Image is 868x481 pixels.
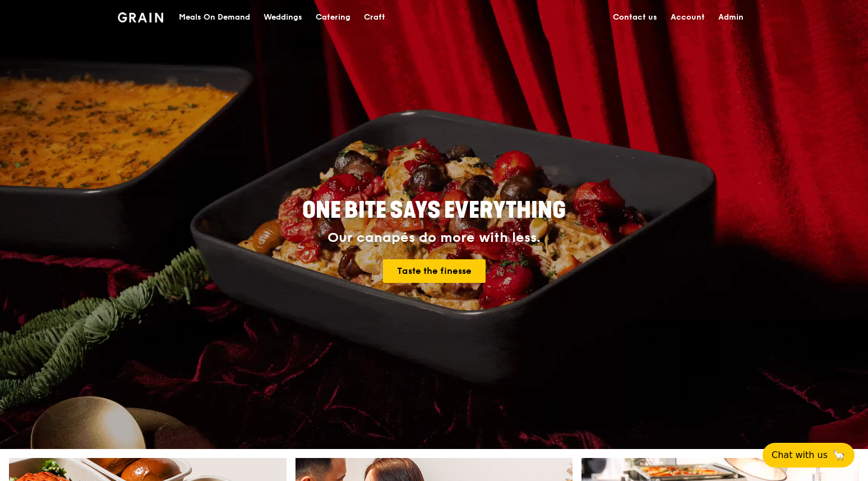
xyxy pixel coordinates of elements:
[309,1,357,34] a: Catering
[364,1,385,34] div: Craft
[772,448,828,462] span: Chat with us
[763,443,855,468] button: Chat with us🦙
[302,197,566,224] span: ONE BITE SAYS EVERYTHING
[664,1,712,34] a: Account
[832,448,846,462] span: 🦙
[357,1,392,34] a: Craft
[316,1,350,34] div: Catering
[383,259,486,283] a: Taste the finesse
[264,1,302,34] div: Weddings
[118,12,163,22] img: Grain
[257,1,309,34] a: Weddings
[179,1,250,34] div: Meals On Demand
[606,1,664,34] a: Contact us
[232,230,636,246] div: Our canapés do more with less.
[712,1,750,34] a: Admin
